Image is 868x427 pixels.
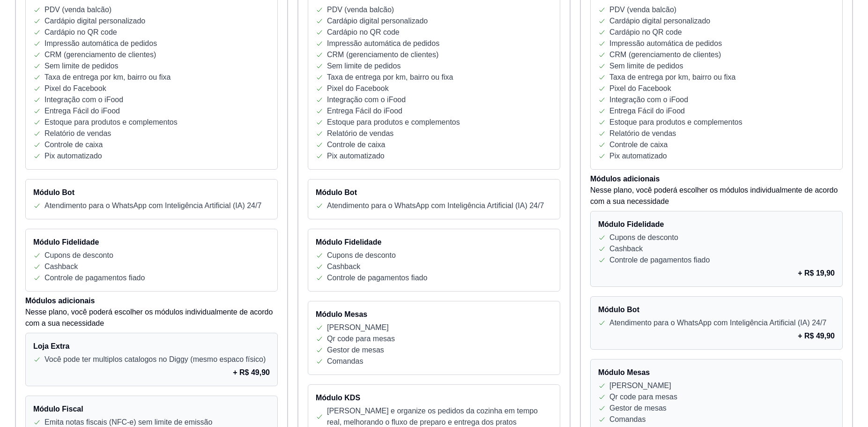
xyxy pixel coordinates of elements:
[45,128,111,139] p: Relatório de vendas
[45,83,106,94] p: Pixel do Facebook
[327,38,439,49] p: Impressão automática de pedidos
[45,117,178,128] p: Estoque para produtos e complementos
[609,72,735,83] p: Taxa de entrega por km, bairro ou fixa
[609,60,683,72] p: Sem limite de pedidos
[45,150,102,162] p: Pix automatizado
[327,356,363,367] p: Comandas
[316,309,552,320] h4: Módulo Mesas
[327,94,406,105] p: Integração com o iFood
[609,4,676,15] p: PDV (venda balcão)
[327,150,385,162] p: Pix automatizado
[45,38,157,49] p: Impressão automática de pedidos
[45,27,117,38] p: Cardápio no QR code
[609,391,677,403] p: Qr code para mesas
[327,261,360,272] p: Cashback
[609,117,742,128] p: Estoque para produtos e complementos
[327,200,544,211] p: Atendimento para o WhatsApp com Inteligência Artificial (IA) 24/7
[609,414,645,425] p: Comandas
[233,367,270,378] p: + R$ 49,90
[25,295,278,307] h4: Módulos adicionais
[609,317,826,329] p: Atendimento para o WhatsApp com Inteligência Artificial (IA) 24/7
[609,38,722,49] p: Impressão automática de pedidos
[598,304,835,315] h4: Módulo Bot
[316,237,552,248] h4: Módulo Fidelidade
[609,403,667,414] p: Gestor de mesas
[45,49,156,60] p: CRM (gerenciamento de clientes)
[327,333,395,345] p: Qr code para mesas
[45,94,123,105] p: Integração com o iFood
[609,232,678,243] p: Cupons de desconto
[609,49,721,60] p: CRM (gerenciamento de clientes)
[45,272,145,284] p: Controle de pagamentos fiado
[45,72,171,83] p: Taxa de entrega por km, bairro ou fixa
[25,307,278,329] p: Nesse plano, você poderá escolher os módulos individualmente de acordo com a sua necessidade
[316,187,552,198] h4: Módulo Bot
[45,4,111,15] p: PDV (venda balcão)
[327,139,386,150] p: Controle de caixa
[33,237,270,248] h4: Módulo Fidelidade
[609,128,676,139] p: Relatório de vendas
[45,250,113,261] p: Cupons de desconto
[609,150,667,162] p: Pix automatizado
[45,139,103,150] p: Controle de caixa
[45,105,120,117] p: Entrega Fácil do iFood
[609,105,685,117] p: Entrega Fácil do iFood
[609,380,671,391] p: [PERSON_NAME]
[327,117,460,128] p: Estoque para produtos e complementos
[327,250,396,261] p: Cupons de desconto
[327,49,438,60] p: CRM (gerenciamento de clientes)
[45,200,261,211] p: Atendimento para o WhatsApp com Inteligência Artificial (IA) 24/7
[33,341,270,352] h4: Loja Extra
[327,105,402,117] p: Entrega Fácil do iFood
[327,272,427,284] p: Controle de pagamentos fiado
[45,261,78,272] p: Cashback
[327,72,453,83] p: Taxa de entrega por km, bairro ou fixa
[609,139,668,150] p: Controle de caixa
[590,173,843,185] h4: Módulos adicionais
[45,354,266,365] p: Você pode ter multiplos catalogos no Diggy (mesmo espaco físico)
[609,83,671,94] p: Pixel do Facebook
[598,219,835,230] h4: Módulo Fidelidade
[327,322,389,333] p: [PERSON_NAME]
[327,27,400,38] p: Cardápio no QR code
[598,367,835,378] h4: Módulo Mesas
[316,392,552,404] h4: Módulo KDS
[609,243,643,255] p: Cashback
[327,128,393,139] p: Relatório de vendas
[798,268,835,279] p: + R$ 19,90
[327,4,394,15] p: PDV (venda balcão)
[327,83,389,94] p: Pixel do Facebook
[327,60,401,72] p: Sem limite de pedidos
[609,15,710,27] p: Cardápio digital personalizado
[327,345,384,356] p: Gestor de mesas
[798,330,835,342] p: + R$ 49,90
[45,60,118,72] p: Sem limite de pedidos
[33,187,270,198] h4: Módulo Bot
[609,255,710,266] p: Controle de pagamentos fiado
[609,27,682,38] p: Cardápio no QR code
[33,404,270,415] h4: Módulo Fiscal
[590,185,843,207] p: Nesse plano, você poderá escolher os módulos individualmente de acordo com a sua necessidade
[45,15,145,27] p: Cardápio digital personalizado
[327,15,428,27] p: Cardápio digital personalizado
[609,94,688,105] p: Integração com o iFood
